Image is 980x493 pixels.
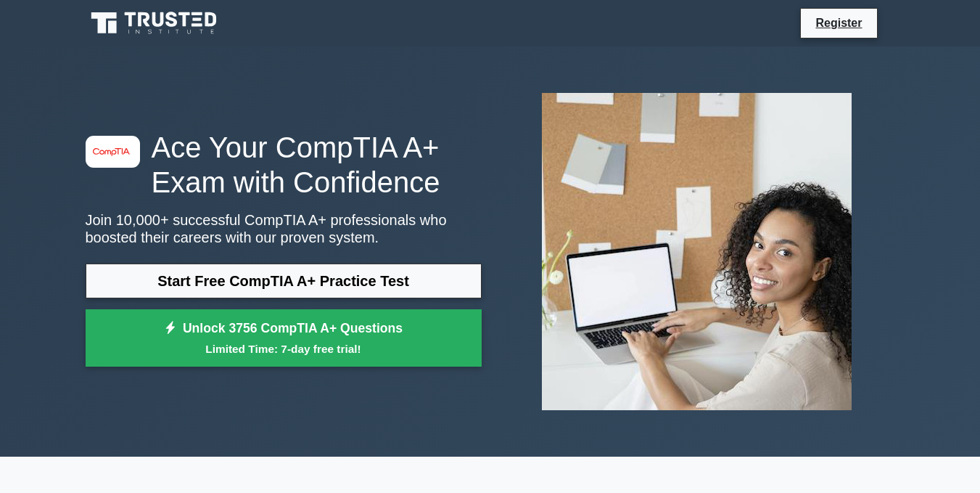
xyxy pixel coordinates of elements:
small: Limited Time: 7-day free trial! [104,341,464,357]
a: Start Free CompTIA A+ Practice Test [86,264,482,298]
h1: Ace Your CompTIA A+ Exam with Confidence [86,130,482,200]
a: Register [807,14,870,32]
p: Join 10,000+ successful CompTIA A+ professionals who boosted their careers with our proven system. [86,211,482,246]
a: Unlock 3756 CompTIA A+ QuestionsLimited Time: 7-day free trial! [86,309,482,367]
